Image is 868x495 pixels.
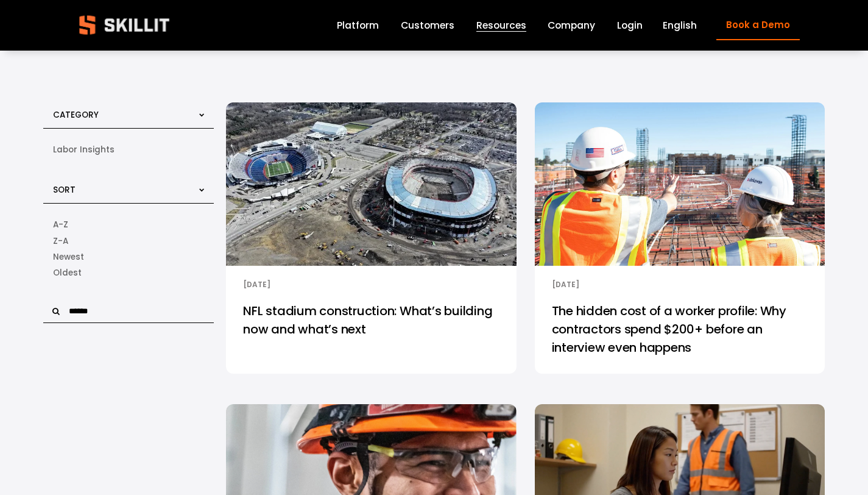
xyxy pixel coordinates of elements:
a: Labor Insights [53,142,204,158]
span: A-Z [53,218,68,232]
a: Date [53,249,204,265]
a: Login [617,17,643,34]
a: Platform [337,17,379,34]
span: Resources [476,18,526,32]
a: Company [548,17,595,34]
span: Z-A [53,235,68,248]
time: [DATE] [243,279,270,290]
a: The hidden cost of a worker profile: Why contractors spend $200+ before an interview even happens [535,292,825,374]
a: Alphabetical [53,233,204,249]
time: [DATE] [552,279,579,290]
img: Skillit [69,7,180,43]
span: Newest [53,251,84,264]
span: English [663,18,697,32]
a: NFL stadium construction: What’s building now and what’s next [226,292,516,374]
img: The hidden cost of a worker profile: Why contractors spend $200+ before an interview even happens [533,102,826,267]
span: Category [53,110,99,121]
div: language picker [663,17,697,34]
span: Oldest [53,266,82,280]
a: folder dropdown [476,17,526,34]
a: Date [53,265,204,280]
a: Book a Demo [716,10,799,40]
a: Customers [401,17,454,34]
a: Alphabetical [53,217,204,233]
span: Sort [53,184,76,196]
img: NFL stadium construction: What’s building now and what’s next [225,102,518,267]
